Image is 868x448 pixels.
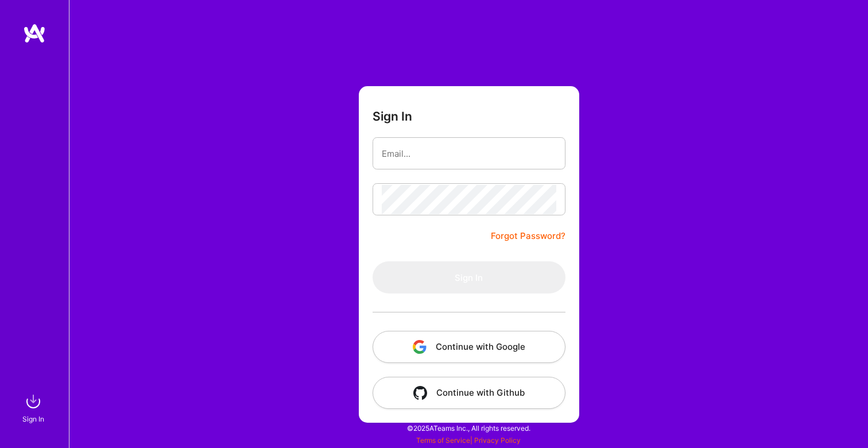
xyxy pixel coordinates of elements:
[22,413,44,425] div: Sign In
[22,390,45,413] img: sign in
[416,436,470,445] a: Terms of Service
[382,139,556,168] input: Email...
[373,109,412,123] h3: Sign In
[416,436,521,445] span: |
[24,390,45,425] a: sign inSign In
[491,229,565,243] a: Forgot Password?
[23,23,46,44] img: logo
[373,261,565,293] button: Sign In
[474,436,521,445] a: Privacy Policy
[413,340,427,354] img: icon
[413,386,427,400] img: icon
[373,377,565,409] button: Continue with Github
[69,414,868,442] div: © 2025 ATeams Inc., All rights reserved.
[373,331,565,363] button: Continue with Google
